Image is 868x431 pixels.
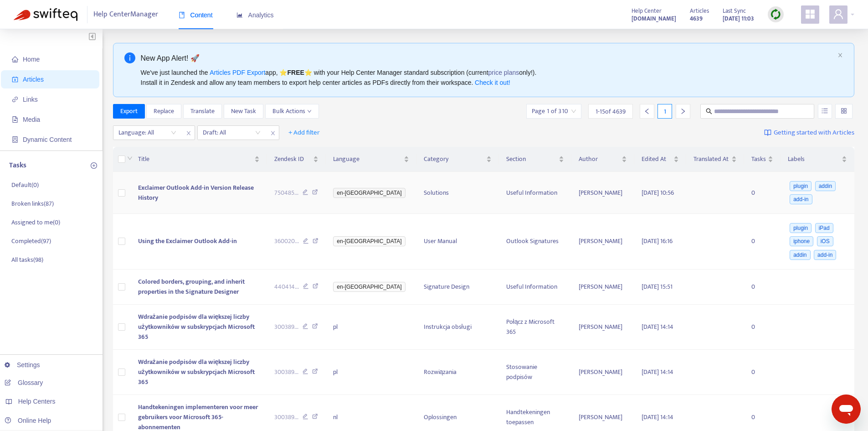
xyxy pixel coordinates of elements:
[790,181,812,191] span: plugin
[781,147,854,172] th: Labels
[11,255,43,265] p: All tasks ( 98 )
[11,180,39,190] p: Default ( 0 )
[12,56,18,62] span: home
[475,79,510,86] a: Check it out!
[571,147,634,172] th: Author
[790,250,810,260] span: addin
[288,127,320,138] span: + Add filter
[744,270,781,305] td: 0
[326,147,416,172] th: Language
[644,108,650,114] span: left
[690,6,709,16] span: Articles
[833,9,844,20] span: user
[224,104,263,119] button: New Task
[138,357,255,387] span: Wdrażanie podpisów dla większej liczby użytkowników w subskrypcjach Microsoft 365
[571,350,634,395] td: [PERSON_NAME]
[333,154,401,164] span: Language
[571,270,634,305] td: [PERSON_NAME]
[326,305,416,350] td: pl
[274,282,299,292] span: 440414 ...
[499,147,572,172] th: Section
[113,104,145,119] button: Export
[416,147,499,172] th: Category
[120,106,138,116] span: Export
[5,361,40,369] a: Settings
[815,223,833,233] span: iPad
[744,214,781,270] td: 0
[642,281,673,292] span: [DATE] 15:51
[571,172,634,214] td: [PERSON_NAME]
[138,276,245,297] span: Colored borders, grouping, and inherit properties in the Signature Designer
[815,181,836,191] span: addin
[790,194,812,204] span: add-in
[424,154,484,164] span: Category
[790,236,813,246] span: iphone
[14,8,77,21] img: Swifteq
[706,108,712,114] span: search
[138,182,254,203] span: Exclaimer Outlook Add-in Version Release History
[416,172,499,214] td: Solutions
[23,56,40,63] span: Home
[138,312,255,342] span: Wdrażanie podpisów dla większej liczby użytkowników w subskrypcjach Microsoft 365
[744,350,781,395] td: 0
[11,218,60,227] p: Assigned to me ( 0 )
[23,116,40,123] span: Media
[642,187,674,198] span: [DATE] 10:56
[5,379,43,386] a: Glossary
[18,398,56,405] span: Help Centers
[499,172,572,214] td: Useful Information
[236,11,274,19] span: Analytics
[579,154,620,164] span: Author
[723,14,754,24] strong: [DATE] 11:03
[183,104,222,119] button: Translate
[274,322,298,332] span: 300389 ...
[23,136,72,143] span: Dynamic Content
[693,154,729,164] span: Translated At
[788,154,840,164] span: Labels
[272,106,312,116] span: Bulk Actions
[93,6,158,23] span: Help Center Manager
[11,236,51,246] p: Completed ( 97 )
[190,106,215,116] span: Translate
[416,350,499,395] td: Rozwiązania
[499,350,572,395] td: Stosowanie podpisów
[642,236,673,246] span: [DATE] 16:16
[642,154,672,164] span: Edited At
[832,395,861,424] iframe: Button to launch messaging window
[744,305,781,350] td: 0
[774,128,854,138] span: Getting started with Articles
[686,147,744,172] th: Translated At
[274,188,298,198] span: 750485 ...
[416,270,499,305] td: Signature Design
[416,305,499,350] td: Instrukcja obsługi
[267,128,279,139] span: close
[680,108,686,114] span: right
[127,156,133,161] span: down
[632,6,662,16] span: Help Center
[138,236,237,246] span: Using the Exclaimer Outlook Add-in
[814,250,836,260] span: add-in
[138,154,252,164] span: Title
[179,11,213,19] span: Content
[822,108,828,114] span: unordered-list
[817,236,833,246] span: iOS
[287,69,304,76] b: FREE
[236,12,243,18] span: area-chart
[12,116,18,123] span: file-image
[265,104,319,119] button: Bulk Actionsdown
[632,14,676,24] strong: [DOMAIN_NAME]
[23,96,38,103] span: Links
[770,9,781,20] img: sync.dc5367851b00ba804db3.png
[154,106,174,116] span: Replace
[282,125,327,140] button: + Add filter
[124,52,135,63] span: info-circle
[146,104,181,119] button: Replace
[751,154,766,164] span: Tasks
[183,128,195,139] span: close
[764,125,854,140] a: Getting started with Articles
[499,270,572,305] td: Useful Information
[837,52,843,58] button: close
[723,6,746,16] span: Last Sync
[141,52,834,64] div: New App Alert! 🚀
